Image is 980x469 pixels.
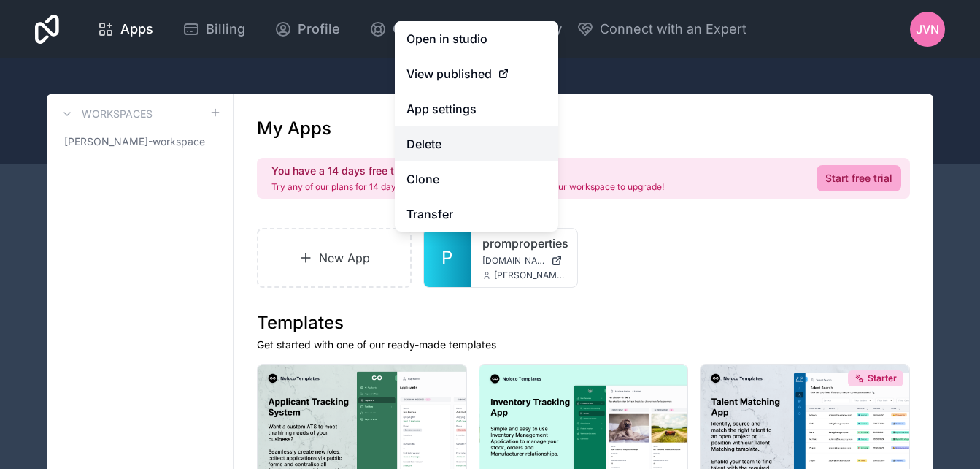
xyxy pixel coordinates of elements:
[257,228,412,288] a: New App
[395,161,558,197] a: Clone
[395,56,558,91] a: View published
[455,13,574,45] a: Community
[395,126,558,161] button: Delete
[58,129,221,155] a: [PERSON_NAME]-workspace
[393,19,437,39] span: Guides
[171,13,257,45] a: Billing
[120,19,153,39] span: Apps
[263,13,352,45] a: Profile
[424,229,471,287] a: P
[82,107,153,121] h3: Workspaces
[271,164,664,178] h2: You have a 14 days free trial, on [GEOGRAPHIC_DATA].
[298,19,340,39] span: Profile
[576,19,746,39] button: Connect with an Expert
[494,270,566,281] span: [PERSON_NAME][EMAIL_ADDRESS][DOMAIN_NAME]
[441,246,452,270] span: P
[482,255,545,267] span: [DOMAIN_NAME]
[358,13,449,45] a: Guides
[406,65,492,83] span: View published
[85,13,165,45] a: Apps
[490,19,562,39] span: Community
[257,338,910,352] p: Get started with one of our ready-made templates
[482,234,566,252] a: promproperties
[257,117,331,140] h1: My Apps
[64,134,205,149] span: [PERSON_NAME]-workspace
[271,181,664,193] p: Try any of our plans for 14 days for free. Go to the billing settings of your workspace to upgrade!
[58,105,153,123] a: Workspaces
[600,19,746,39] span: Connect with an Expert
[395,21,558,56] a: Open in studio
[817,165,901,191] a: Start free trial
[257,311,910,335] h1: Templates
[206,19,245,39] span: Billing
[868,373,897,384] span: Starter
[482,255,566,267] a: [DOMAIN_NAME]
[916,20,939,38] span: JVN
[395,91,558,126] a: App settings
[395,197,558,232] a: Transfer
